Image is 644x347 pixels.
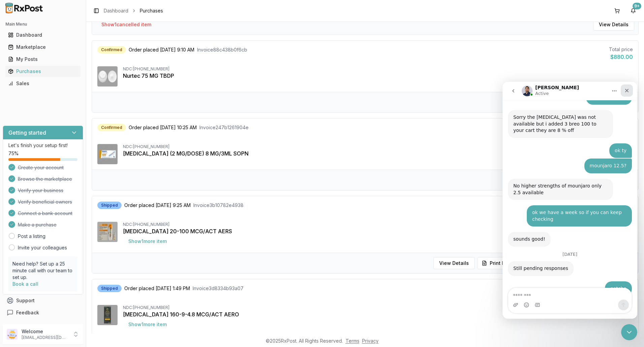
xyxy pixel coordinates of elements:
[633,3,641,9] div: 9+
[593,19,634,31] button: View Details
[104,7,128,14] a: Dashboard
[18,233,45,240] a: Post a listing
[124,202,191,209] span: Order placed [DATE] 9:25 AM
[8,142,77,149] p: Let's finish your setup first!
[433,257,475,269] button: View Details
[3,30,83,40] button: Dashboard
[22,335,68,340] p: [EMAIL_ADDRESS][DOMAIN_NAME]
[3,66,83,77] button: Purchases
[22,328,68,335] p: Welcome
[8,44,78,50] div: Marketplace
[197,46,247,53] span: Invoice 88c438b0f6cb
[97,66,118,86] img: Nurtec 75 MG TBDP
[3,307,83,319] button: Feedback
[5,53,80,65] a: My Posts
[96,19,157,31] button: Show1cancelled item
[123,72,633,80] div: Nurtec 75 MG TBDP
[3,42,83,53] button: Marketplace
[97,285,122,292] div: Shipped
[140,7,163,14] span: Purchases
[609,53,633,61] div: $880.00
[503,82,637,319] iframe: Intercom live chat
[18,199,72,205] span: Verify beneficial owners
[12,261,73,281] p: Need help? Set up a 25 minute call with our team to set up.
[5,22,80,27] h2: Main Menu
[3,294,83,307] button: Support
[123,227,633,235] div: [MEDICAL_DATA] 20-100 MCG/ACT AERS
[8,32,78,38] div: Dashboard
[18,176,72,182] span: Browse the marketplace
[18,210,72,217] span: Connect a bank account
[123,318,172,331] button: Show1more item
[129,46,194,53] span: Order placed [DATE] 9:10 AM
[97,222,118,242] img: Combivent Respimat 20-100 MCG/ACT AERS
[16,309,39,316] span: Feedback
[3,3,46,13] img: RxPost Logo
[477,257,523,269] button: Print Invoice
[193,202,244,209] span: Invoice 3b10782e4938
[609,46,633,53] div: Total price
[362,338,379,344] a: Privacy
[7,329,18,340] img: User avatar
[8,129,46,137] h3: Getting started
[5,65,80,77] a: Purchases
[621,324,637,340] iframe: Intercom live chat
[5,77,80,90] a: Sales
[97,144,118,164] img: Ozempic (2 MG/DOSE) 8 MG/3ML SOPN
[123,222,633,227] div: NDC: [PHONE_NUMBER]
[104,7,163,14] nav: breadcrumb
[3,54,83,65] button: My Posts
[628,5,639,16] button: 9+
[12,281,38,287] a: Book a call
[346,338,359,344] a: Terms
[123,235,172,247] button: Show1more item
[124,285,190,292] span: Order placed [DATE] 1:49 PM
[193,285,244,292] span: Invoice 3d8334b93a07
[97,124,126,131] div: Confirmed
[8,56,78,63] div: My Posts
[97,202,122,209] div: Shipped
[123,66,633,72] div: NDC: [PHONE_NUMBER]
[18,164,64,171] span: Create your account
[123,305,633,310] div: NDC: [PHONE_NUMBER]
[5,41,80,53] a: Marketplace
[18,244,67,251] a: Invite your colleagues
[97,46,126,54] div: Confirmed
[3,78,83,89] button: Sales
[5,29,80,41] a: Dashboard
